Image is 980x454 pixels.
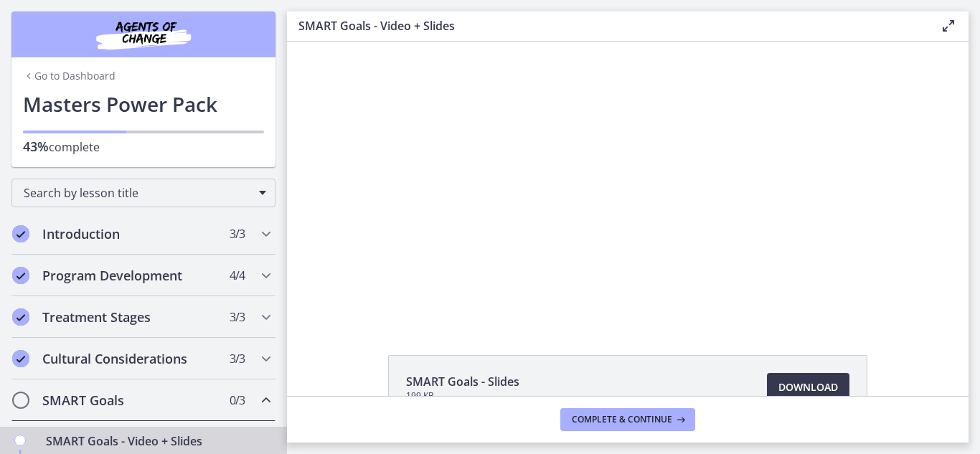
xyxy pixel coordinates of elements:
span: 199 KB [406,390,519,402]
h2: SMART Goals [42,392,217,409]
i: Completed [12,350,29,367]
i: Completed [12,267,29,284]
span: SMART Goals - Slides [406,373,519,390]
span: 3 / 3 [230,225,245,242]
div: Search by lesson title [11,179,275,207]
h2: Introduction [42,225,217,242]
h2: Cultural Considerations [42,350,217,367]
i: Completed [12,225,29,242]
span: 4 / 4 [230,267,245,284]
span: 3 / 3 [230,308,245,326]
h1: Masters Power Pack [23,89,264,119]
span: Download [778,379,838,396]
span: 0 / 3 [230,392,245,409]
img: Agents of Change [57,17,230,52]
h2: Program Development [42,267,217,284]
span: 3 / 3 [230,350,245,367]
h3: SMART Goals - Video + Slides [298,17,917,34]
p: complete [23,138,264,156]
i: Completed [12,308,29,326]
span: Complete & continue [572,414,672,425]
button: Complete & continue [560,408,695,431]
span: Search by lesson title [24,185,252,201]
span: 43% [23,138,49,155]
h2: Treatment Stages [42,308,217,326]
a: Go to Dashboard [23,69,116,83]
iframe: Video Lesson [287,42,969,322]
a: Download [767,373,849,402]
